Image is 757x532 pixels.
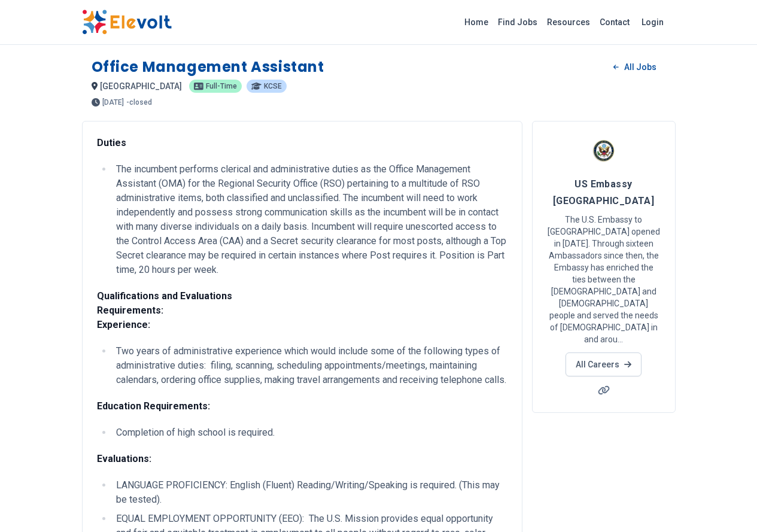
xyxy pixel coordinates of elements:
span: [DATE] [102,99,124,106]
a: Resources [542,13,595,32]
strong: Evaluations: [97,453,151,464]
a: Contact [595,13,634,32]
strong: Duties [97,137,126,148]
a: All Careers [566,352,642,376]
li: The incumbent performs clerical and administrative duties as the Office Management Assistant (OMA... [113,162,507,277]
a: Login [634,10,671,34]
span: KCSE [264,83,282,90]
span: [GEOGRAPHIC_DATA] [100,81,182,91]
img: US Embassy Kenya [589,136,619,166]
span: Full-time [206,83,237,90]
strong: Education Requirements: [97,400,210,412]
li: Two years of administrative experience which would include some of the following types of adminis... [113,344,507,387]
a: All Jobs [604,58,665,76]
strong: Qualifications and Evaluations Requirements: Experience: [97,290,232,330]
span: US Embassy [GEOGRAPHIC_DATA] [553,178,655,206]
p: - closed [126,99,152,106]
h1: Office Management Assistant [92,57,324,77]
li: Completion of high school is required. [113,425,507,440]
a: Find Jobs [493,13,542,32]
img: Elevolt [82,10,172,35]
a: Home [460,13,493,32]
li: LANGUAGE PROFICIENCY: English (Fluent) Reading/Writing/Speaking is required. (This may be tested). [113,478,507,507]
p: The U.S. Embassy to [GEOGRAPHIC_DATA] opened in [DATE]. Through sixteen Ambassadors since then, t... [547,214,661,345]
